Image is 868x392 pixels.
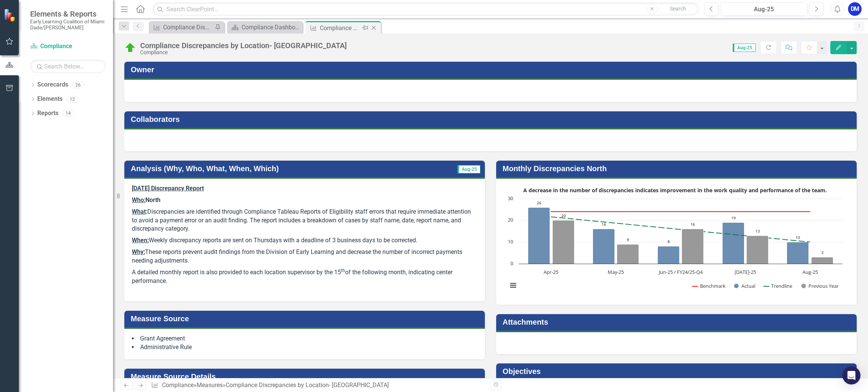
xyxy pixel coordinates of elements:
a: Measures [197,381,223,389]
div: Open Intercom Messenger [842,366,860,384]
h3: Monthly Discrepancies North [503,164,853,173]
text: 3 [821,250,824,255]
a: Elements [37,95,63,103]
text: 13 [755,228,760,234]
button: Show Benchmark [692,283,726,289]
g: Benchmark, series 1 of 4. Line with 5 data points. [550,210,812,213]
span: Aug-25 [733,44,756,52]
text: [DATE]-25 [735,269,756,275]
div: Compliance [140,50,347,55]
button: Show Actual [734,283,755,289]
text: 10 [508,238,513,245]
g: Actual, series 2 of 4. Bar series with 5 bars. [528,208,809,264]
small: Early Learning Coalition of Miami Dade/[PERSON_NAME] [30,18,105,31]
path: Apr-25, 20. Previous Year. [553,220,575,264]
a: Compliance Discrepancies by Location- Transfers [151,23,213,32]
button: Show Trendline [763,283,793,289]
g: Trendline, series 3 of 4. Line with 5 data points. [550,215,812,243]
button: DM [848,2,862,16]
a: Scorecards [37,81,68,89]
div: A decrease in the number of discrepancies indicates improvement in the work quality and performan... [504,184,849,297]
text: A decrease in the number of discrepancies indicates improvement in the work quality and performan... [523,187,827,194]
g: Previous Year, series 4 of 4. Bar series with 5 bars. [553,220,833,264]
path: Aug-25, 10. Actual. [787,242,809,264]
img: ClearPoint Strategy [4,9,17,22]
h3: Collaborators [131,115,853,123]
div: 12 [66,96,78,102]
strong: : [146,208,147,215]
path: Jun-25 / FY24/25-Q4, 16. Previous Year. [682,229,704,264]
img: Above Target [124,42,136,54]
text: 30 [508,195,513,202]
u: When: [132,237,149,244]
a: Compliance [162,381,194,389]
text: 19 [731,215,736,220]
p: These reports prevent audit findings from the Division of Early Learning and decrease the number ... [132,246,477,267]
text: Jun-25 / FY24/25-Q4 [658,269,703,275]
p: Discrepancies are identified through Compliance Tableau Reports of Eligibility staff errors that ... [132,206,477,235]
text: 0 [510,260,513,267]
div: Aug-25 [723,5,805,14]
sup: th [341,268,345,273]
h3: Measure Source [131,315,481,323]
p: Weekly discrepancy reports are sent on Thursdays with a deadline of 3 business days to be corrected. [132,235,477,246]
span: Elements & Reports [30,9,105,18]
text: 10 [796,235,800,240]
h3: Attachments [503,318,853,326]
text: May-25 [608,269,624,275]
u: Who: [132,196,145,204]
text: 26 [537,200,541,205]
text: 9 [627,237,629,242]
div: Compliance Discrepancies by Location- [GEOGRAPHIC_DATA] [320,23,360,33]
text: Actual [741,283,755,289]
button: Show Previous Year [801,283,839,289]
text: 16 [691,222,695,227]
text: Trendline [771,283,792,289]
a: Compliance Dashboard [229,23,301,32]
a: Compliance [30,42,105,51]
button: View chart menu, A decrease in the number of discrepancies indicates improvement in the work qual... [508,280,518,290]
text: Apr-25 [544,269,558,275]
u: [DATE] Discrepancy Report [132,185,204,192]
div: 14 [62,110,74,117]
span: Grant Agreement [140,335,185,342]
text: Benchmark [700,283,726,289]
text: 8 [668,239,670,244]
div: » » [151,381,485,390]
div: Compliance Discrepancies by Location- Transfers [163,23,213,32]
u: Why: [132,248,145,255]
h3: Analysis (Why, Who, What, When, Which) [131,164,432,173]
button: Aug-25 [721,2,807,16]
span: Aug-25 [457,165,480,173]
div: Compliance Discrepancies by Location- [GEOGRAPHIC_DATA] [226,381,389,389]
path: May-25, 9. Previous Year. [617,245,639,264]
text: Previous Year [808,283,839,289]
input: Search Below... [30,60,105,73]
h3: Objectives [503,367,853,375]
path: May-25, 16. Actual. [593,229,615,264]
a: Reports [37,109,58,118]
text: Aug-25 [802,269,818,275]
span: Search [670,6,686,12]
path: Jun-25 / FY24/25-Q4, 8. Actual. [658,246,680,264]
text: 20 [508,216,513,223]
span: Administrative Rule [140,343,192,351]
u: What [132,208,146,215]
button: Search [659,4,697,14]
div: Compliance Discrepancies by Location- [GEOGRAPHIC_DATA] [140,41,347,50]
strong: North [145,196,160,204]
path: Apr-25, 26. Actual. [528,208,550,264]
input: Search ClearPoint... [153,3,699,16]
svg: Interactive chart [504,184,846,297]
path: Jul-25, 19. Actual. [723,223,744,264]
path: Jul-25, 13. Previous Year. [747,236,769,264]
h3: Measure Source Details [131,372,481,381]
h3: Owner [131,65,853,74]
div: 26 [72,82,84,88]
div: Compliance Dashboard [241,23,301,32]
text: 16 [602,222,606,227]
text: 20 [561,213,566,218]
p: A detailed monthly report is also provided to each location supervisor by the 15 of the following... [132,267,477,286]
path: Aug-25, 3. Previous Year. [811,257,833,264]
